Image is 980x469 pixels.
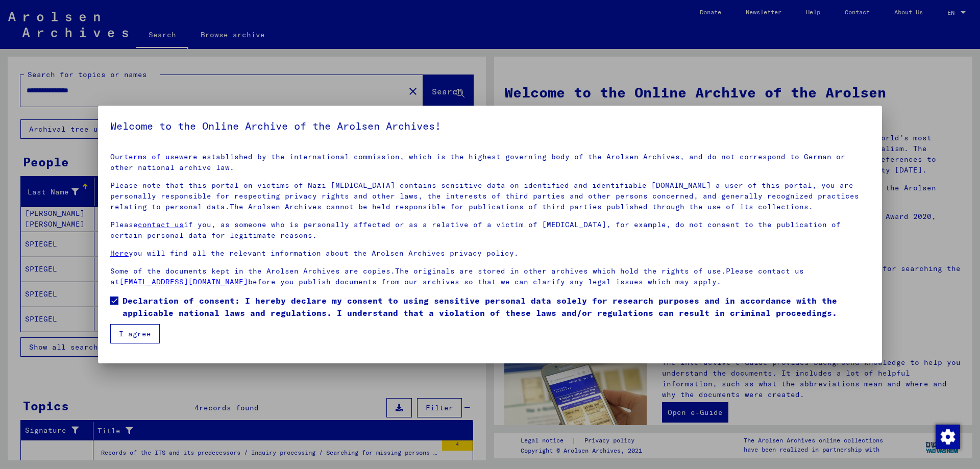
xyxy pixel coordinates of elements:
[110,219,870,241] p: Please if you, as someone who is personally affected or as a relative of a victim of [MEDICAL_DAT...
[110,249,129,258] a: Here
[124,152,179,161] a: terms of use
[936,425,960,449] img: Change consent
[110,248,870,259] p: you will find all the relevant information about the Arolsen Archives privacy policy.
[119,277,248,286] a: [EMAIL_ADDRESS][DOMAIN_NAME]
[110,152,870,173] p: Our were established by the international commission, which is the highest governing body of the ...
[138,220,184,229] a: contact us
[122,294,870,319] span: Declaration of consent: I hereby declare my consent to using sensitive personal data solely for r...
[110,180,870,212] p: Please note that this portal on victims of Nazi [MEDICAL_DATA] contains sensitive data on identif...
[110,118,870,134] h5: Welcome to the Online Archive of the Arolsen Archives!
[110,324,160,343] button: I agree
[110,266,870,287] p: Some of the documents kept in the Arolsen Archives are copies.The originals are stored in other a...
[935,424,960,449] div: Change consent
